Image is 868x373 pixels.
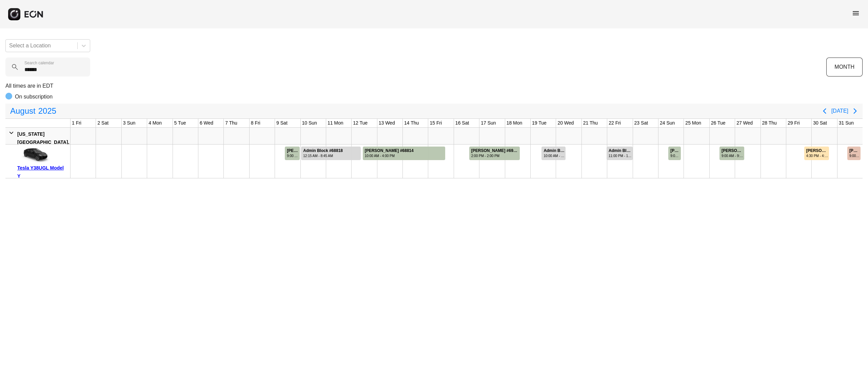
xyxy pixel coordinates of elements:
[471,148,519,153] div: [PERSON_NAME] #69432
[531,119,548,127] div: 19 Tue
[670,148,680,153] div: [PERSON_NAME] #69743
[786,119,801,127] div: 29 Fri
[454,119,470,127] div: 16 Sat
[505,119,524,127] div: 18 Mon
[147,119,163,127] div: 4 Mon
[37,104,58,118] span: 2025
[428,119,443,127] div: 15 Fri
[582,119,599,127] div: 21 Thu
[684,119,703,127] div: 25 Mon
[17,130,69,154] div: [US_STATE][GEOGRAPHIC_DATA], [GEOGRAPHIC_DATA]
[852,9,860,17] span: menu
[17,164,68,180] div: Tesla Y38UGL Model Y
[365,153,414,158] div: 10:00 AM - 4:00 PM
[837,119,855,127] div: 31 Sun
[544,153,565,158] div: 10:00 AM - 9:00 AM
[806,148,828,153] div: [PERSON_NAME] #71705
[722,153,744,158] div: 9:00 AM - 9:00 AM
[818,104,831,118] button: Previous page
[849,153,860,158] div: 9:00 AM - 10:00 PM
[377,119,396,127] div: 13 Wed
[606,145,633,160] div: Rented for 2 days by Admin Block Current status is rental
[362,145,446,160] div: Rented for 4 days by curtis dorsey Current status is completed
[303,148,343,153] div: Admin Block #68818
[668,145,681,160] div: Rented for 1 days by Justin Levy Current status is completed
[5,82,863,90] p: All times are in EDT
[719,145,745,160] div: Rented for 1 days by Han Ju Ryu Current status is completed
[556,119,575,127] div: 20 Wed
[710,119,727,127] div: 26 Tue
[849,148,860,153] div: [PERSON_NAME] #69745
[365,148,414,153] div: [PERSON_NAME] #68814
[544,148,565,153] div: Admin Block #70552
[301,119,318,127] div: 10 Sun
[633,119,649,127] div: 23 Sat
[71,119,83,127] div: 1 Fri
[6,104,60,118] button: August2025
[287,148,299,153] div: [PERSON_NAME] #68686
[303,153,343,158] div: 12:15 AM - 8:45 AM
[24,60,54,66] label: Search calendar
[284,145,300,160] div: Rented for 1 days by rich wagner Current status is completed
[250,119,262,127] div: 8 Fri
[607,119,622,127] div: 22 Fri
[609,153,632,158] div: 11:00 PM - 12:00 AM
[847,145,861,160] div: Rented for 1 days by Justin Levy Current status is late
[17,147,51,164] img: car
[352,119,369,127] div: 12 Tue
[735,119,754,127] div: 27 Wed
[826,58,863,76] button: MONTH
[806,153,828,158] div: 4:30 PM - 4:30 PM
[722,148,744,153] div: [PERSON_NAME] #68648
[198,119,215,127] div: 6 Wed
[224,119,239,127] div: 7 Thu
[761,119,778,127] div: 28 Thu
[301,145,361,160] div: Rented for 3 days by Admin Block Current status is rental
[287,153,299,158] div: 9:00 AM - 11:30 PM
[609,148,632,153] div: Admin Block #70228
[275,119,289,127] div: 9 Sat
[804,145,829,160] div: Rented for 1 days by linxin wu Current status is billable
[479,119,497,127] div: 17 Sun
[326,119,345,127] div: 11 Mon
[471,153,519,158] div: 2:00 PM - 2:00 PM
[469,145,520,160] div: Rented for 2 days by Nanzhong Deng Current status is completed
[96,119,110,127] div: 2 Sat
[848,104,862,118] button: Next page
[122,119,137,127] div: 3 Sun
[403,119,420,127] div: 14 Thu
[831,105,848,117] button: [DATE]
[812,119,828,127] div: 30 Sat
[670,153,680,158] div: 9:00 AM - 9:30 PM
[658,119,676,127] div: 24 Sun
[15,93,53,101] p: On subscription
[541,145,566,160] div: Rented for 1 days by Admin Block Current status is rental
[173,119,188,127] div: 5 Tue
[9,104,37,118] span: August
